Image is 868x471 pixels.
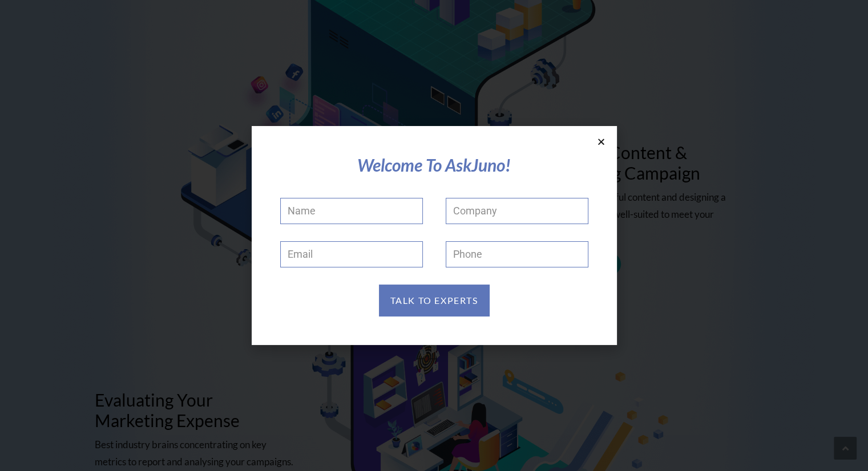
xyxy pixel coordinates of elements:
[446,198,588,224] input: Company
[390,296,478,305] span: TALK TO EXPERTS
[446,241,588,267] input: Only numbers and phone characters (#, -, *, etc) are accepted.
[379,285,490,316] button: TALK TO EXPERTS
[280,198,423,224] input: Name
[280,155,588,175] h2: Welcome To AskJuno!
[280,241,423,267] input: Email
